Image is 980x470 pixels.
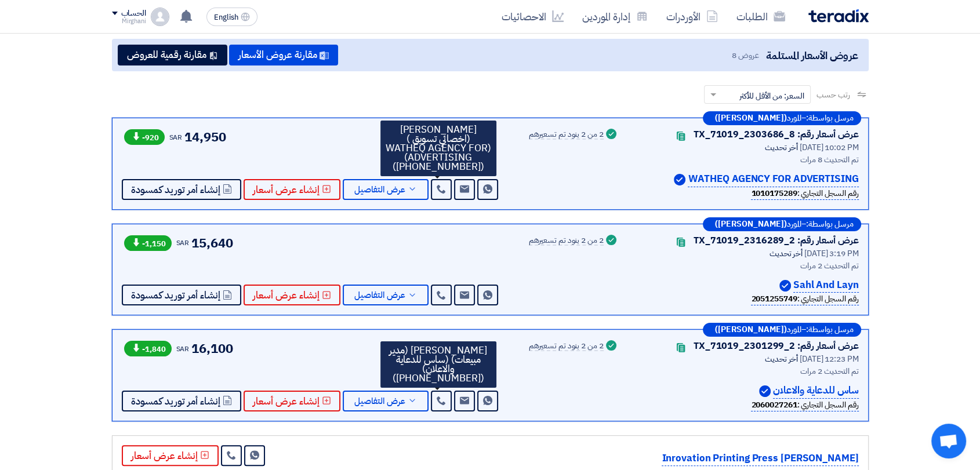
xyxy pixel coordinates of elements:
div: تم التحديث 2 مرات [633,365,859,377]
div: عرض أسعار رقم: TX_71019_2316289_2 [694,234,859,247]
span: أخر تحديث [765,353,798,365]
span: SAR [169,132,183,143]
b: 1010175289 [751,187,797,199]
button: إنشاء عرض أسعار [244,179,340,200]
img: Verified Account [674,174,685,185]
b: 2060027261 [751,399,797,411]
span: 15,640 [191,234,233,253]
b: 2051255749 [751,293,797,305]
span: إنشاء عرض أسعار [253,185,320,194]
button: عرض التفاصيل [343,285,429,305]
span: مرسل بواسطة: [806,326,854,334]
button: إنشاء عرض أسعار [244,391,340,411]
button: English [206,8,257,26]
span: [DATE] 10:02 PM [800,141,859,154]
span: السعر: من الأقل للأكثر [739,90,804,102]
a: Open chat [931,424,966,458]
span: عرض التفاصيل [354,291,405,300]
span: مرسل بواسطة: [806,114,854,122]
a: الأوردرات [657,3,727,30]
span: عرض التفاصيل [354,185,405,194]
span: [DATE] 3:19 PM [804,247,859,260]
button: مقارنة رقمية للعروض [118,45,227,65]
span: أخر تحديث [765,141,798,154]
span: رتب حسب [816,89,850,101]
p: Sahl And Layn [793,278,859,293]
span: إنشاء أمر توريد كمسودة [131,397,220,406]
div: 2 من 2 بنود تم تسعيرهم [529,236,604,246]
span: -1,840 [124,341,172,356]
span: المورد [787,114,801,122]
button: إنشاء أمر توريد كمسودة [122,179,241,200]
span: -920 [124,129,165,145]
div: رقم السجل التجاري : [751,399,858,411]
div: [PERSON_NAME] (مدير مبيعات) (ساس للدعاية والاعلان) ([PHONE_NUMBER]) [380,341,496,388]
span: مرسل بواسطة: [806,220,854,228]
div: 2 من 2 بنود تم تسعيرهم [529,342,604,351]
button: إنشاء عرض أسعار [122,445,219,466]
span: [DATE] 12:23 PM [800,353,859,365]
div: 2 من 2 بنود تم تسعيرهم [529,130,604,140]
div: – [703,323,861,337]
b: ([PERSON_NAME]) [715,114,787,122]
div: رقم السجل التجاري : [751,187,858,200]
img: Verified Account [779,280,791,292]
button: مقارنة عروض الأسعار [229,45,338,65]
span: عروض الأسعار المستلمة [765,48,858,63]
span: SAR [176,238,190,248]
button: إنشاء عرض أسعار [244,285,340,305]
div: [PERSON_NAME] (اخصائي تسويق ) (WATHEQ AGENCY FOR ADVERTISING) ([PHONE_NUMBER]) [380,121,496,176]
div: تم التحديث 8 مرات [633,154,859,166]
img: profile_test.png [151,8,169,26]
p: WATHEQ AGENCY FOR ADVERTISING [688,172,858,187]
span: عروض 8 [732,49,758,61]
a: الاحصائيات [492,3,573,30]
span: أخر تحديث [770,247,803,260]
b: ([PERSON_NAME]) [715,326,787,334]
button: إنشاء أمر توريد كمسودة [122,391,241,411]
b: ([PERSON_NAME]) [715,220,787,228]
button: عرض التفاصيل [343,179,429,200]
span: إنشاء أمر توريد كمسودة [131,291,220,300]
img: Verified Account [759,385,771,397]
a: الطلبات [727,3,794,30]
div: عرض أسعار رقم: TX_71019_2303686_8 [694,127,859,141]
div: – [703,111,861,125]
button: إنشاء أمر توريد كمسودة [122,285,241,305]
span: SAR [176,344,190,354]
div: Mirghani [112,18,146,24]
img: Teradix logo [808,9,869,23]
span: إنشاء عرض أسعار [253,291,320,300]
span: English [214,13,238,21]
span: إنشاء أمر توريد كمسودة [131,185,220,194]
button: عرض التفاصيل [343,391,429,411]
div: الحساب [121,9,146,19]
a: إدارة الموردين [573,3,657,30]
span: 14,950 [184,127,226,147]
p: [PERSON_NAME] Inrovation Printing Press [662,451,858,467]
span: إنشاء عرض أسعار [253,397,320,406]
p: ساس للدعاية والاعلان [773,383,858,399]
div: عرض أسعار رقم: TX_71019_2301299_2 [694,339,859,353]
div: رقم السجل التجاري : [751,293,858,305]
span: 16,100 [191,339,233,358]
div: تم التحديث 2 مرات [633,260,859,272]
span: عرض التفاصيل [354,397,405,406]
span: المورد [787,220,801,228]
div: – [703,217,861,231]
span: المورد [787,326,801,334]
span: -1,150 [124,235,172,251]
